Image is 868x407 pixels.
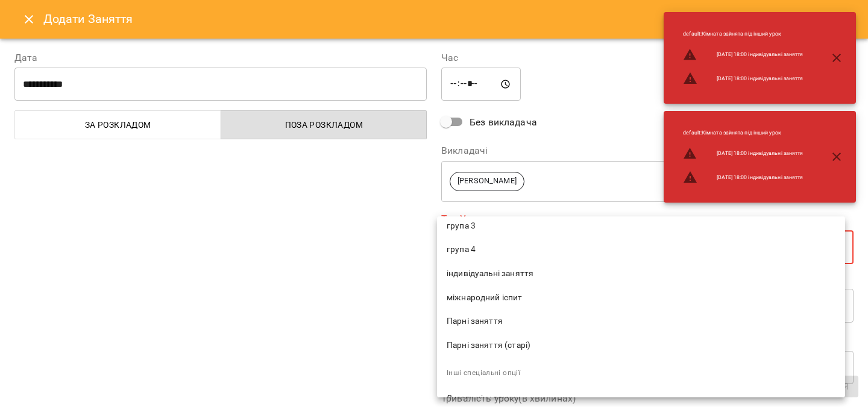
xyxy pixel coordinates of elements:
span: Парні заняття (старі) [447,339,835,352]
span: Парні заняття [447,315,835,327]
li: default : Кімната зайнята під інший урок [673,124,813,142]
span: міжнародний іспит [447,292,835,304]
li: [DATE] 18:00 індивідуальні заняття [673,142,813,166]
span: Інші спеціальні опції [447,368,520,377]
span: індивідуальні заняття [447,268,835,280]
span: Внести ціну вручну [447,393,835,405]
li: [DATE] 18:00 індивідуальні заняття [673,165,813,189]
li: default : Кімната зайнята під інший урок [673,25,813,43]
span: група 4 [447,244,835,256]
li: [DATE] 18:00 індивідуальні заняття [673,66,813,90]
li: [DATE] 18:00 індивідуальні заняття [673,43,813,67]
span: група 3 [447,220,835,232]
